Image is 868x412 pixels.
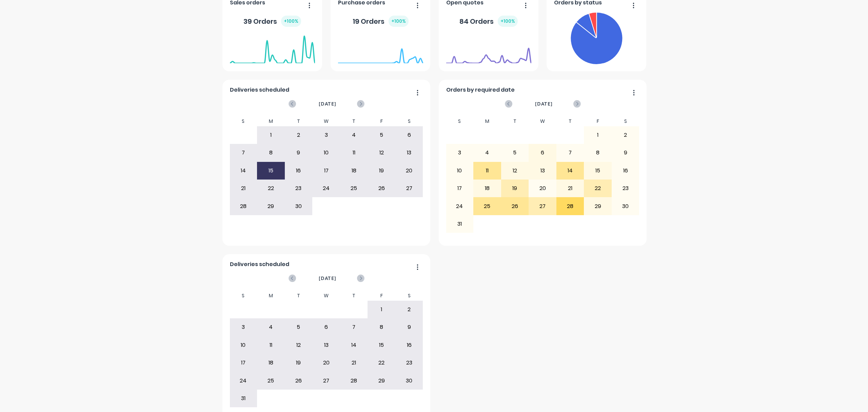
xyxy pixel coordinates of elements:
div: 19 [285,354,312,371]
div: 24 [230,372,257,389]
div: 4 [340,127,368,144]
div: 18 [257,354,284,371]
div: 24 [313,180,340,197]
div: 7 [340,319,368,336]
div: 15 [257,162,284,179]
div: 1 [257,127,284,144]
div: 26 [285,372,312,389]
div: 30 [285,198,312,214]
div: 8 [257,144,284,161]
div: F [368,116,395,126]
div: 13 [396,144,423,161]
div: + 100 % [389,16,409,27]
div: 1 [584,127,611,144]
div: 9 [285,144,312,161]
div: 3 [313,127,340,144]
div: F [368,291,395,301]
div: 11 [340,144,368,161]
span: [DATE] [535,100,553,108]
div: 31 [446,216,473,232]
div: 14 [230,162,257,179]
div: S [230,116,257,126]
div: T [340,291,368,301]
div: 1 [368,301,395,318]
div: 18 [340,162,368,179]
div: M [473,116,501,126]
div: 21 [557,180,584,197]
div: T [556,116,584,126]
div: 9 [396,319,423,336]
div: 16 [285,162,312,179]
div: 27 [313,372,340,389]
div: 6 [313,319,340,336]
div: M [257,291,285,301]
div: + 100 % [498,16,518,27]
div: 26 [501,198,529,214]
div: 28 [557,198,584,214]
div: 2 [396,301,423,318]
div: 4 [474,144,501,161]
div: W [312,116,340,126]
div: 11 [257,337,284,354]
div: 14 [557,162,584,179]
div: F [584,116,612,126]
div: 3 [230,319,257,336]
div: 84 Orders [459,16,518,27]
div: 27 [529,198,556,214]
div: 21 [230,180,257,197]
div: 21 [340,354,368,371]
div: 28 [230,198,257,214]
div: 10 [446,162,473,179]
div: 16 [396,337,423,354]
div: 6 [529,144,556,161]
div: T [285,116,313,126]
div: 25 [257,372,284,389]
span: [DATE] [319,275,336,282]
div: W [312,291,340,301]
div: 23 [396,354,423,371]
div: S [612,116,639,126]
div: M [257,116,285,126]
div: S [230,291,257,301]
div: 13 [313,337,340,354]
div: 7 [230,144,257,161]
div: 18 [474,180,501,197]
div: 25 [340,180,368,197]
div: 29 [368,372,395,389]
div: 22 [584,180,611,197]
div: + 100 % [281,16,301,27]
div: T [285,291,313,301]
div: 9 [612,144,639,161]
div: 23 [285,180,312,197]
div: 17 [446,180,473,197]
div: 31 [230,390,257,407]
div: 12 [501,162,529,179]
div: 10 [313,144,340,161]
div: 6 [396,127,423,144]
div: 17 [313,162,340,179]
div: 14 [340,337,368,354]
div: 17 [230,354,257,371]
div: T [340,116,368,126]
div: 5 [285,319,312,336]
span: [DATE] [319,100,336,108]
div: 2 [285,127,312,144]
div: 39 Orders [243,16,301,27]
div: 19 [501,180,529,197]
div: 30 [612,198,639,214]
div: S [395,116,423,126]
div: 8 [368,319,395,336]
div: W [529,116,556,126]
div: 12 [368,144,395,161]
div: 5 [368,127,395,144]
div: 11 [474,162,501,179]
div: 16 [612,162,639,179]
div: 15 [368,337,395,354]
div: 28 [340,372,368,389]
div: 19 Orders [353,16,409,27]
div: 22 [257,180,284,197]
div: 3 [446,144,473,161]
div: T [501,116,529,126]
div: 15 [584,162,611,179]
div: 13 [529,162,556,179]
